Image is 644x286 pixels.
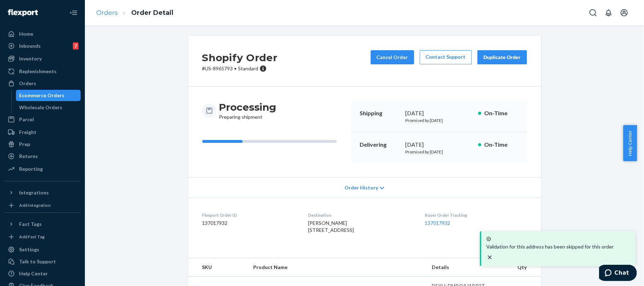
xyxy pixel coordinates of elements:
button: Close Navigation [66,6,81,20]
a: Replenishments [4,66,81,77]
p: Delivering [360,141,400,149]
a: Reporting [4,163,81,175]
div: Returns [19,153,38,160]
a: Add Integration [4,201,81,210]
button: Talk to Support [4,256,81,267]
a: Prep [4,139,81,150]
div: Wholesale Orders [19,104,63,111]
div: Add Integration [19,202,51,208]
a: Ecommerce Orders [16,90,81,101]
h2: Shopify Order [202,50,278,65]
a: Home [4,28,81,40]
p: Promised by [DATE] [406,117,472,123]
a: Freight [4,127,81,138]
div: Ecommerce Orders [19,92,65,99]
a: Help Center [4,268,81,279]
a: Parcel [4,114,81,125]
a: Contact Support [420,50,472,64]
button: Duplicate Order [477,50,527,64]
h3: Processing [219,101,277,113]
div: Replenishments [19,68,57,75]
a: Orders [4,78,81,89]
div: Prep [19,141,30,148]
button: Open notifications [602,6,616,20]
p: On-Time [484,141,518,149]
div: Parcel [19,116,34,123]
ol: breadcrumbs [91,2,179,23]
th: Product Name [248,258,426,277]
div: Integrations [19,189,49,196]
a: Wholesale Orders [16,102,81,113]
button: Cancel Order [371,50,414,64]
div: [DATE] [406,141,472,149]
span: Order History [344,184,378,191]
iframe: Opens a widget where you can chat to one of our agents [599,265,637,282]
div: Add Fast Tag [19,234,45,240]
button: Integrations [4,187,81,198]
p: Promised by [DATE] [406,149,472,155]
div: Orders [19,80,36,87]
p: # US-8965793 [202,65,278,72]
button: Open account menu [617,6,631,20]
span: • [234,65,237,71]
div: Home [19,30,33,37]
dt: Flexport Order ID [202,212,297,218]
a: Returns [4,151,81,162]
p: Shipping [360,109,400,117]
a: 137017932 [425,220,450,226]
div: Inbounds [19,42,41,49]
span: Standard [238,65,259,71]
div: 7 [73,42,79,49]
button: Help Center [623,125,637,161]
a: Orders [96,9,118,17]
dt: Destination [308,212,413,218]
div: Preparing shipment [219,101,277,121]
div: Settings [19,246,39,253]
div: Talk to Support [19,258,56,265]
p: Validation for this address has been skipped for this order [486,243,631,250]
th: SKU [188,258,248,277]
a: Inventory [4,53,81,64]
button: Open Search Box [586,6,600,20]
a: Inbounds7 [4,40,81,52]
div: Fast Tags [19,221,42,228]
a: Settings [4,244,81,255]
img: Flexport logo [8,9,38,16]
div: [DATE] [406,109,472,117]
div: Help Center [19,270,48,277]
svg: close toast [486,254,493,261]
span: [PERSON_NAME] [STREET_ADDRESS] [308,220,354,233]
th: Details [426,258,504,277]
div: Inventory [19,55,42,62]
a: Add Fast Tag [4,233,81,241]
div: Reporting [19,165,43,173]
th: Qty [504,258,541,277]
button: Fast Tags [4,218,81,230]
a: Order Detail [131,9,173,17]
dd: 137017932 [202,220,297,227]
dt: Buyer Order Tracking [425,212,527,218]
div: Freight [19,129,36,136]
div: Duplicate Order [483,54,521,61]
p: On-Time [484,109,518,117]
